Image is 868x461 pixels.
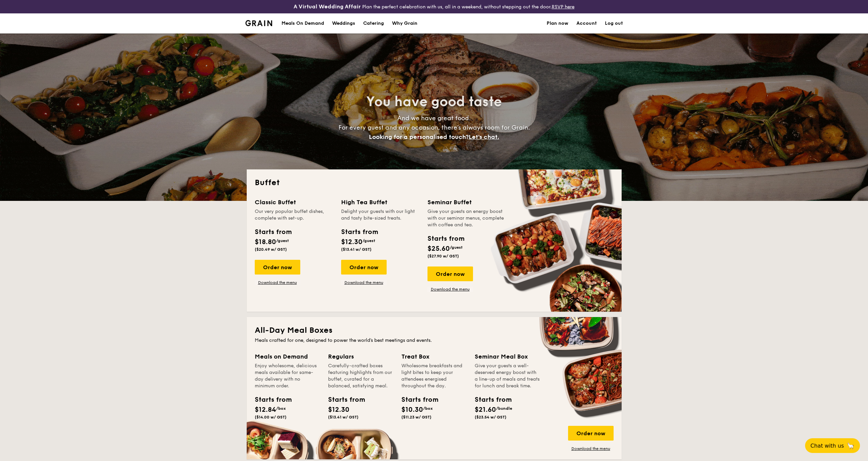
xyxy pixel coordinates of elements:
[401,395,431,405] div: Starts from
[847,442,855,450] span: 🦙
[278,13,328,33] a: Meals On Demand
[427,234,464,244] div: Starts from
[255,337,614,344] div: Meals crafted for one, designed to power the world's best meetings and events.
[427,287,473,292] a: Download the menu
[241,3,627,11] div: Plan the perfect celebration with us, all in a weekend, without stepping out the door.
[363,238,375,243] span: /guest
[341,260,387,275] div: Order now
[255,280,300,285] a: Download the menu
[332,13,355,33] div: Weddings
[245,20,272,26] a: Logotype
[341,280,387,285] a: Download the menu
[392,13,417,33] div: Why Grain
[255,227,291,237] div: Starts from
[359,13,388,33] a: Catering
[255,208,333,222] div: Our very popular buffet dishes, complete with set-up.
[341,227,378,237] div: Starts from
[255,198,333,207] div: Classic Buffet
[427,198,506,207] div: Seminar Buffet
[568,426,614,441] div: Order now
[423,406,433,411] span: /box
[328,415,359,419] span: ($13.41 w/ GST)
[328,395,358,405] div: Starts from
[401,363,467,389] div: Wholesome breakfasts and light bites to keep your attendees energised throughout the day.
[363,13,384,33] h1: Catering
[427,208,506,228] div: Give your guests an energy boost with our seminar menus, complete with coffee and tea.
[475,395,505,405] div: Starts from
[427,245,450,253] span: $25.60
[255,406,276,414] span: $12.84
[328,13,359,33] a: Weddings
[475,352,540,361] div: Seminar Meal Box
[341,208,419,222] div: Delight your guests with our light and tasty bite-sized treats.
[282,13,324,33] div: Meals On Demand
[450,245,463,250] span: /guest
[401,406,423,414] span: $10.30
[401,415,431,419] span: ($11.23 w/ GST)
[605,13,623,33] a: Log out
[276,238,289,243] span: /guest
[255,352,320,361] div: Meals on Demand
[255,325,614,336] h2: All-Day Meal Boxes
[568,446,614,451] a: Download the menu
[427,254,459,258] span: ($27.90 w/ GST)
[401,352,467,361] div: Treat Box
[552,4,574,10] a: RSVP here
[255,247,287,252] span: ($20.49 w/ GST)
[475,415,506,419] span: ($23.54 w/ GST)
[341,247,372,252] span: ($13.41 w/ GST)
[255,363,320,389] div: Enjoy wholesome, delicious meals available for same-day delivery with no minimum order.
[805,438,860,453] button: Chat with us🦙
[328,406,349,414] span: $12.30
[255,177,614,188] h2: Buffet
[427,266,473,281] div: Order now
[388,13,421,33] a: Why Grain
[341,238,363,246] span: $12.30
[255,415,287,419] span: ($14.00 w/ GST)
[810,443,844,449] span: Chat with us
[328,363,393,389] div: Carefully-crafted boxes featuring highlights from our buffet, curated for a balanced, satisfying ...
[475,406,496,414] span: $21.60
[547,13,568,33] a: Plan now
[469,133,499,141] span: Let's chat.
[294,3,361,11] h4: A Virtual Wedding Affair
[255,395,285,405] div: Starts from
[255,260,300,275] div: Order now
[341,198,419,207] div: High Tea Buffet
[475,363,540,389] div: Give your guests a well-deserved energy boost with a line-up of meals and treats for lunch and br...
[328,352,393,361] div: Regulars
[276,406,286,411] span: /box
[496,406,512,411] span: /bundle
[245,20,272,26] img: Grain
[255,238,276,246] span: $18.80
[576,13,597,33] a: Account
